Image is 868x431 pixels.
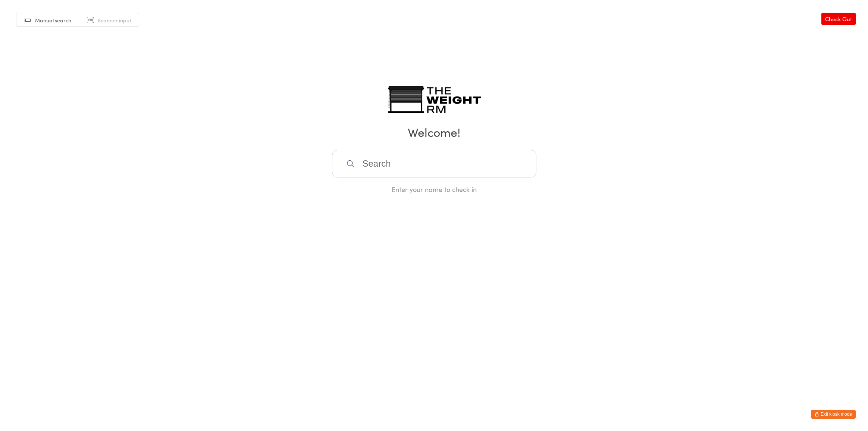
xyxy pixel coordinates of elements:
span: Scanner input [98,16,131,24]
span: Manual search [35,16,71,24]
h2: Welcome! [7,123,861,140]
a: Check Out [821,13,856,25]
input: Search [332,150,536,177]
div: Enter your name to check in [332,185,536,194]
img: The Weight Rm [388,86,481,113]
button: Exit kiosk mode [811,410,856,419]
